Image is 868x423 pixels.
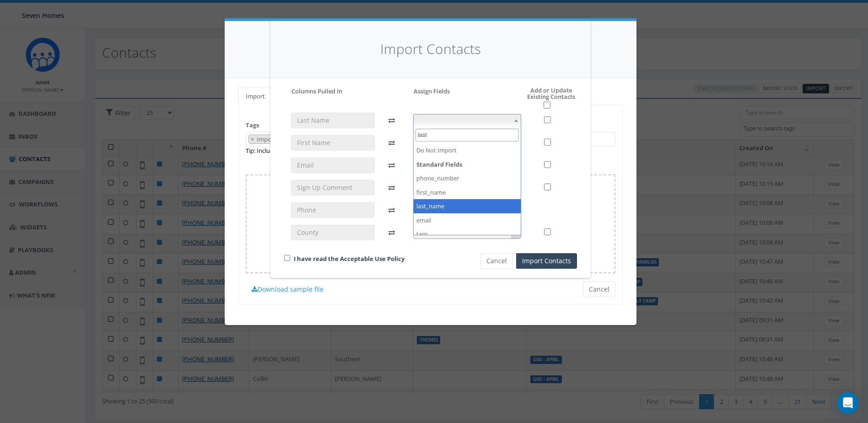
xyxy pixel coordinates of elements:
[414,199,521,213] li: last_name
[291,157,375,173] input: Email
[480,253,513,269] button: Cancel
[415,129,519,142] input: Search
[414,185,521,200] li: first_name
[414,227,521,241] li: tags
[414,143,521,157] li: Do Not Import
[291,135,375,151] input: First Name
[291,113,375,128] input: Last Name
[284,39,577,59] h4: Import Contacts
[544,102,550,108] input: Select All
[291,87,342,95] h5: Columns Pulled In
[414,157,521,172] strong: Standard Fields
[414,213,521,228] li: email
[516,253,577,269] button: Import Contacts
[291,180,375,195] input: Sign Up Comment
[414,87,450,95] h5: Assign Fields
[414,171,521,185] li: phone_number
[291,202,375,218] input: Phone
[414,157,521,241] li: Standard Fields
[291,225,375,240] input: County
[294,255,404,263] a: I have read the Acceptable Use Policy
[507,87,577,109] h5: Add or Update Existing Contacts
[837,392,859,414] div: Open Intercom Messenger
